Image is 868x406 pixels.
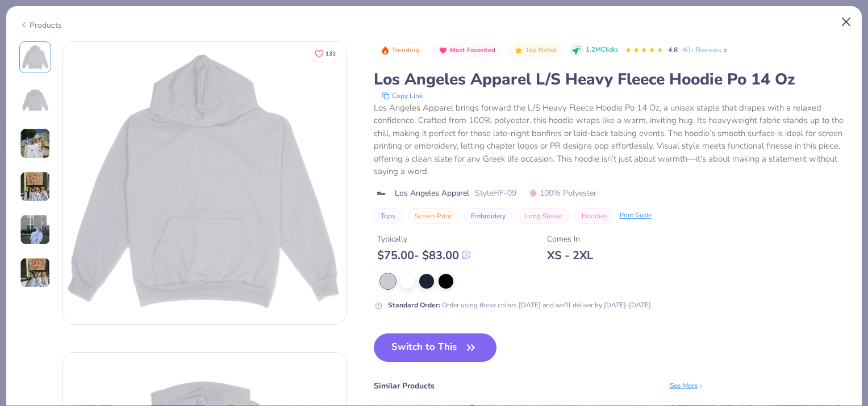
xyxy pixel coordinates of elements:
button: Close [836,11,857,33]
button: Long Sleeve [518,208,569,224]
button: Badge Button [375,43,426,58]
div: See More [670,380,704,391]
img: User generated content [20,171,51,202]
strong: Standard Order : [388,301,440,310]
span: 131 [325,51,336,57]
img: Top Rated sort [514,46,523,55]
img: User generated content [20,128,51,159]
img: Front [22,44,49,71]
img: Trending sort [381,46,390,55]
img: Back [22,87,49,114]
button: Embroidery [464,208,512,224]
span: Trending [392,47,420,53]
div: Los Angeles Apparel L/S Heavy Fleece Hoodie Po 14 Oz [374,69,849,90]
button: Badge Button [508,43,563,58]
button: copy to clipboard [378,90,426,102]
button: Hoodies [575,208,614,224]
div: Order using these colors [DATE] and we'll deliver by [DATE]-[DATE]. [388,300,653,310]
button: Like [310,45,341,62]
img: Front [63,42,346,324]
button: Switch to This [374,333,497,362]
span: Style HF-09 [475,187,516,199]
img: User generated content [20,214,51,245]
button: Tops [374,208,402,224]
div: XS - 2XL [547,248,593,263]
div: Los Angeles Apparel brings forward the L/S Heavy Fleece Hoodie Po 14 Oz, a unisex staple that dra... [374,102,849,178]
span: 1.2M Clicks [586,45,618,55]
span: Most Favorited [450,47,495,53]
div: Similar Products [374,380,435,392]
div: $ 75.00 - $ 83.00 [377,248,470,263]
button: Badge Button [433,43,502,58]
span: 100% Polyester [529,187,596,199]
div: Typically [377,233,470,245]
button: Screen Print [408,208,458,224]
span: 4.8 [668,45,678,54]
img: User generated content [20,257,51,288]
a: 40+ Reviews [682,45,729,55]
div: Print Guide [620,211,652,221]
div: Comes In [547,233,593,245]
img: brand logo [374,189,389,198]
img: Most Favorited sort [439,46,448,55]
span: Los Angeles Apparel [395,187,469,199]
div: 4.8 Stars [625,41,663,60]
span: Top Rated [525,47,557,53]
div: Products [19,19,62,31]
